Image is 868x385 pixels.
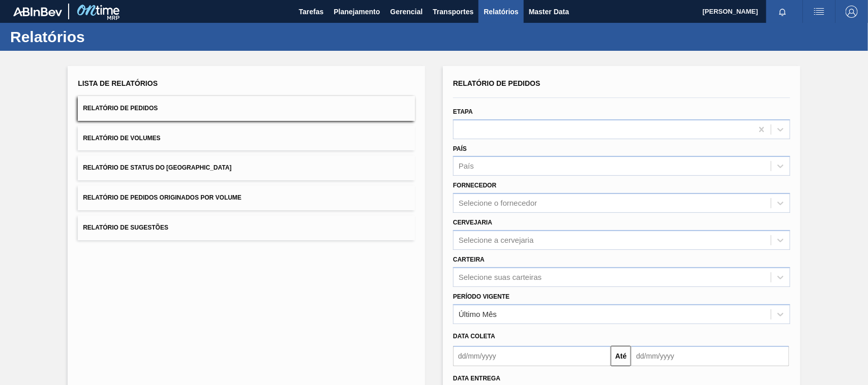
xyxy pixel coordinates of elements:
[453,108,473,115] label: Etapa
[78,155,415,180] button: Relatório de Status do [GEOGRAPHIC_DATA]
[453,256,485,263] label: Carteira
[459,273,542,281] div: Selecione suas carteiras
[299,6,324,18] span: Tarefas
[459,162,474,171] div: País
[453,375,500,382] span: Data entrega
[459,236,534,244] div: Selecione a cervejaria
[453,79,541,87] span: Relatório de Pedidos
[453,145,467,152] label: País
[453,182,496,189] label: Fornecedor
[391,6,423,18] span: Gerencial
[631,346,789,366] input: dd/mm/yyyy
[78,96,415,121] button: Relatório de Pedidos
[453,333,495,340] span: Data coleta
[78,126,415,151] button: Relatório de Volumes
[453,293,510,300] label: Período Vigente
[459,310,497,318] div: Último Mês
[83,224,168,231] span: Relatório de Sugestões
[611,346,631,366] button: Até
[334,6,380,18] span: Planejamento
[83,164,231,171] span: Relatório de Status do [GEOGRAPHIC_DATA]
[766,5,799,19] button: Notificações
[83,105,158,112] span: Relatório de Pedidos
[78,185,415,210] button: Relatório de Pedidos Originados por Volume
[83,194,242,201] span: Relatório de Pedidos Originados por Volume
[78,215,415,240] button: Relatório de Sugestões
[459,199,537,208] div: Selecione o fornecedor
[813,6,825,18] img: userActions
[453,346,611,366] input: dd/mm/yyyy
[78,79,158,87] span: Lista de Relatórios
[10,31,191,43] h1: Relatórios
[529,6,569,18] span: Master Data
[484,6,518,18] span: Relatórios
[846,6,858,18] img: Logout
[83,135,160,142] span: Relatório de Volumes
[453,219,492,226] label: Cervejaria
[433,6,473,18] span: Transportes
[13,7,62,16] img: TNhmsLtSVTkK8tSr43FrP2fwEKptu5GPRR3wAAAABJRU5ErkJggg==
